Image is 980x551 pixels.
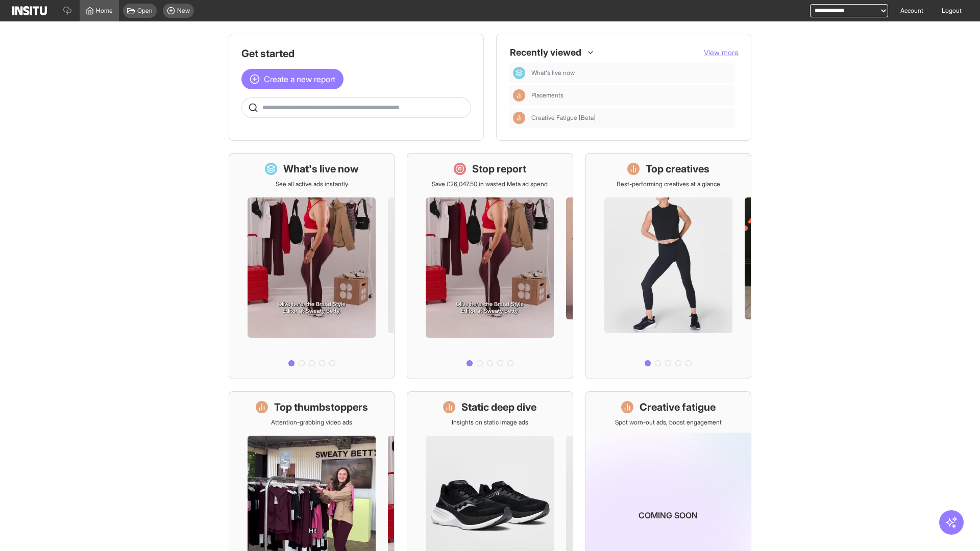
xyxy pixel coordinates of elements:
[704,47,739,58] button: View more
[461,400,536,414] h1: Static deep dive
[531,69,575,77] span: What's live now
[617,180,720,188] p: Best-performing creatives at a glance
[12,6,47,15] img: Logo
[229,153,395,379] a: What's live nowSee all active ads instantly
[472,162,526,176] h1: Stop report
[241,46,471,61] h1: Get started
[407,153,573,379] a: Stop reportSave £26,047.50 in wasted Meta ad spend
[646,162,709,176] h1: Top creatives
[513,89,525,102] div: Insights
[704,48,739,57] span: View more
[137,7,153,15] span: Open
[531,114,730,122] span: Creative Fatigue [Beta]
[585,153,751,379] a: Top creativesBest-performing creatives at a glance
[276,180,348,188] p: See all active ads instantly
[271,418,352,427] p: Attention-grabbing video ads
[274,400,368,414] h1: Top thumbstoppers
[531,69,730,77] span: What's live now
[432,180,548,188] p: Save £26,047.50 in wasted Meta ad spend
[531,114,596,122] span: Creative Fatigue [Beta]
[531,91,563,99] span: Placements
[96,7,113,15] span: Home
[513,67,525,79] div: Dashboard
[177,7,190,15] span: New
[283,162,359,176] h1: What's live now
[264,73,335,85] span: Create a new report
[452,418,528,427] p: Insights on static image ads
[531,91,730,99] span: Placements
[513,112,525,124] div: Insights
[241,69,344,89] button: Create a new report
